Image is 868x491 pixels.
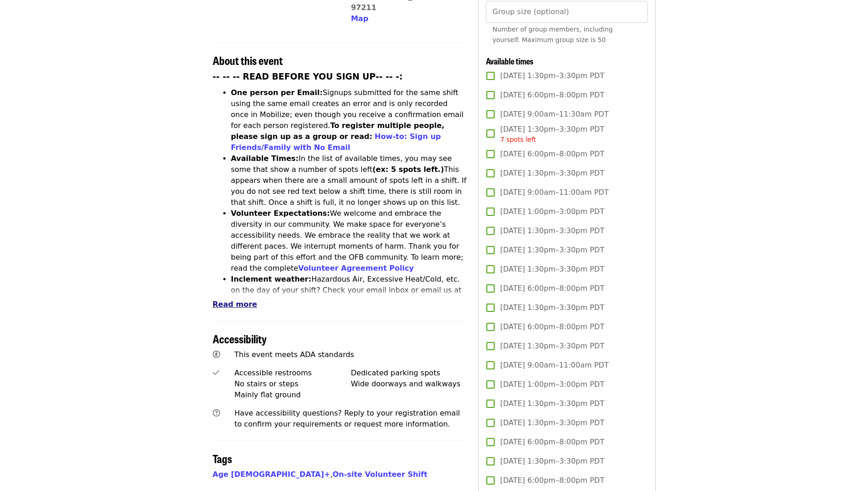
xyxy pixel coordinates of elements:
[500,264,604,275] span: [DATE] 1:30pm–3:30pm PDT
[213,409,220,417] i: question-circle icon
[486,55,534,67] span: Available times
[500,398,604,409] span: [DATE] 1:30pm–3:30pm PDT
[213,52,283,68] span: About this event
[500,321,604,332] span: [DATE] 6:00pm–8:00pm PDT
[372,165,444,174] strong: (ex: 5 spots left.)
[298,264,414,272] a: Volunteer Agreement Policy
[500,187,609,198] span: [DATE] 9:00am–11:00am PDT
[500,149,604,160] span: [DATE] 6:00pm–8:00pm PDT
[351,14,368,23] span: Map
[492,26,613,43] span: Number of group members, including yourself. Maximum group size is 50
[231,121,445,141] strong: To register multiple people, please sign up as a group or read:
[234,368,351,379] div: Accessible restrooms
[231,154,299,163] strong: Available Times:
[500,206,604,217] span: [DATE] 1:00pm–3:00pm PDT
[213,450,232,466] span: Tags
[500,225,604,236] span: [DATE] 1:30pm–3:30pm PDT
[500,283,604,294] span: [DATE] 6:00pm–8:00pm PDT
[500,136,536,143] span: 7 spots left
[351,379,468,390] div: Wide doorways and walkways
[234,409,460,428] span: Have accessibility questions? Reply to your registration email to confirm your requirements or re...
[500,437,604,448] span: [DATE] 6:00pm–8:00pm PDT
[500,168,604,179] span: [DATE] 1:30pm–3:30pm PDT
[500,456,604,467] span: [DATE] 1:30pm–3:30pm PDT
[486,1,647,23] input: [object Object]
[213,331,267,347] span: Accessibility
[231,274,468,329] li: Hazardous Air, Excessive Heat/Cold, etc. on the day of your shift? Check your email inbox or emai...
[500,302,604,313] span: [DATE] 1:30pm–3:30pm PDT
[500,245,604,256] span: [DATE] 1:30pm–3:30pm PDT
[231,209,330,218] strong: Volunteer Expectations:
[231,153,468,208] li: In the list of available times, you may see some that show a number of spots left This appears wh...
[500,124,604,144] span: [DATE] 1:30pm–3:30pm PDT
[500,109,609,120] span: [DATE] 9:00am–11:30am PDT
[213,470,330,479] a: Age [DEMOGRAPHIC_DATA]+
[213,299,257,310] button: Read more
[231,275,312,283] strong: Inclement weather:
[500,70,604,81] span: [DATE] 1:30pm–3:30pm PDT
[500,360,609,371] span: [DATE] 9:00am–11:00am PDT
[500,417,604,428] span: [DATE] 1:30pm–3:30pm PDT
[500,379,604,390] span: [DATE] 1:00pm–3:00pm PDT
[234,379,351,390] div: No stairs or steps
[231,88,323,97] strong: One person per Email:
[231,132,441,152] a: How-to: Sign up Friends/Family with No Email
[234,350,354,359] span: This event meets ADA standards
[500,475,604,486] span: [DATE] 6:00pm–8:00pm PDT
[213,350,220,359] i: universal-access icon
[213,300,257,309] span: Read more
[351,13,368,24] button: Map
[500,341,604,352] span: [DATE] 1:30pm–3:30pm PDT
[234,390,351,400] div: Mainly flat ground
[231,208,468,274] li: We welcome and embrace the diversity in our community. We make space for everyone’s accessibility...
[213,72,403,81] strong: -- -- -- READ BEFORE YOU SIGN UP-- -- -:
[231,87,468,153] li: Signups submitted for the same shift using the same email creates an error and is only recorded o...
[351,368,468,379] div: Dedicated parking spots
[213,368,219,377] i: check icon
[213,470,333,479] span: ,
[500,90,604,101] span: [DATE] 6:00pm–8:00pm PDT
[333,470,427,479] a: On-site Volunteer Shift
